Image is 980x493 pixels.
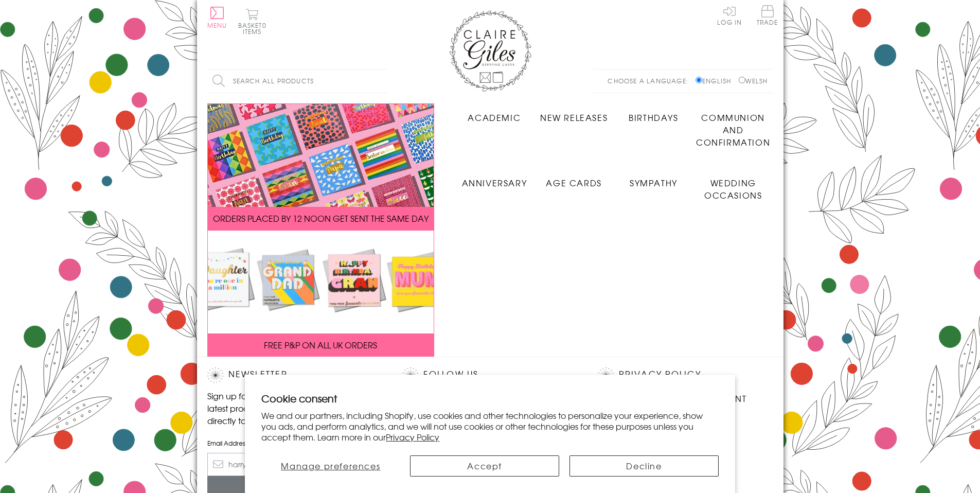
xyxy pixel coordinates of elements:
[402,367,577,383] h2: Follow Us
[757,5,778,25] span: Trade
[207,7,227,28] button: Menu
[614,169,693,189] a: Sympathy
[207,438,382,448] label: Email Address
[455,169,534,189] a: Anniversary
[213,212,429,224] span: ORDERS PLACED BY 12 NOON GET SENT THE SAME DAY
[629,111,678,124] span: Birthdays
[207,453,382,476] input: harry@hogwarts.edu
[693,103,773,148] a: Communion and Confirmation
[630,177,678,189] span: Sympathy
[386,431,439,443] a: Privacy Policy
[468,111,521,124] span: Academic
[704,177,762,201] span: Wedding Occasions
[696,77,702,83] input: English
[614,103,693,124] a: Birthdays
[534,169,614,189] a: Age Cards
[238,8,266,34] button: Basket0 items
[410,455,559,477] button: Accept
[281,460,380,472] span: Manage preferences
[546,177,601,189] span: Age Cards
[739,77,745,83] input: Welsh
[739,76,768,85] label: Welsh
[261,391,719,406] h2: Cookie consent
[534,103,614,124] a: New Releases
[540,111,608,124] span: New Releases
[757,5,778,27] a: Trade
[261,455,400,477] button: Manage preferences
[207,21,227,30] span: Menu
[261,410,719,442] p: We and our partners, including Shopify, use cookies and other technologies to personalize your ex...
[693,169,773,201] a: Wedding Occasions
[449,10,531,92] img: Claire Giles Greetings Cards
[207,367,382,383] h2: Newsletter
[377,69,387,93] input: Search
[455,103,534,124] a: Academic
[264,339,377,351] span: FREE P&P ON ALL UK ORDERS
[619,367,701,381] a: Privacy Policy
[207,69,387,93] input: Search all products
[462,177,527,189] span: Anniversary
[696,76,736,85] label: English
[696,111,770,148] span: Communion and Confirmation
[243,21,266,36] span: 0 items
[569,455,719,477] button: Decline
[717,5,742,25] a: Log In
[608,76,693,85] p: Choose a language:
[207,390,382,427] p: Sign up for our newsletter to receive the latest product launches, news and offers directly to yo...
